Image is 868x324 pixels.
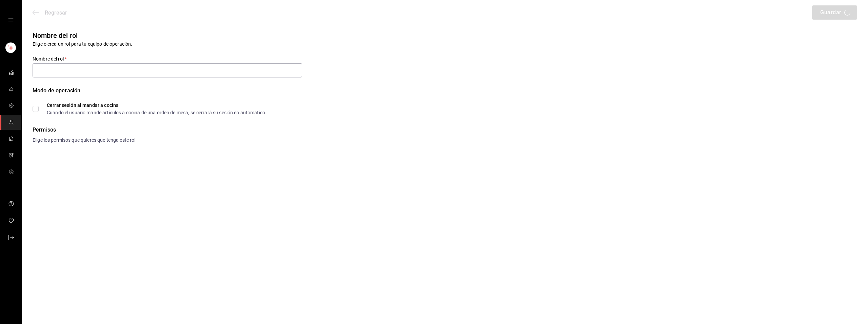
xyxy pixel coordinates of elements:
div: Permisos [33,126,857,134]
div: Elige los permisos que quieres que tenga este rol [33,137,857,144]
div: Nombre del rol [33,30,857,41]
button: open drawer [8,18,14,23]
div: Cerrar sesión al mandar a cocina [47,103,267,108]
span: Elige o crea un rol para tu equipo de operación. [33,41,132,47]
div: Modo de operación [33,87,857,103]
label: Nombre del rol [33,56,302,61]
div: Cuando el usuario mande artículos a cocina de una orden de mesa, se cerrará su sesión en automático. [47,110,267,115]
